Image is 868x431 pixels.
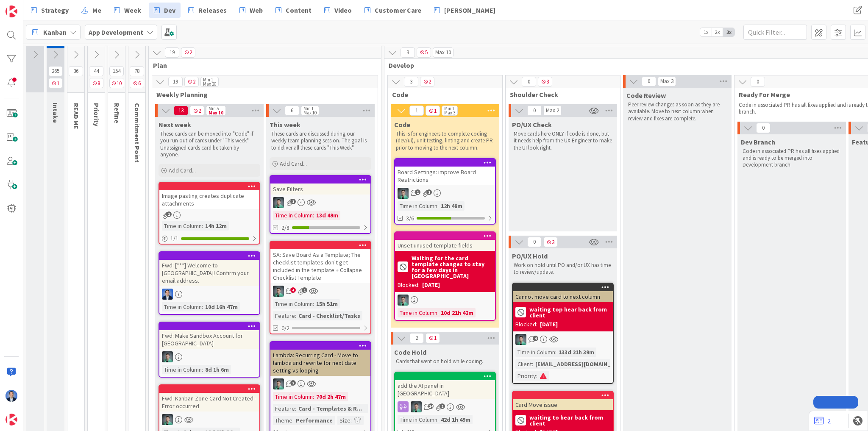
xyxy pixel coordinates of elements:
div: 10d 21h 42m [439,308,476,317]
span: Code [392,90,492,99]
span: 6 [285,106,299,116]
div: Fwd: Kanban Zone Card Not Created - Error occurred [159,385,259,412]
span: 3 [401,47,415,58]
span: : [351,416,352,425]
div: add the AI panel in [GEOGRAPHIC_DATA] [395,373,495,399]
a: [PERSON_NAME] [429,3,501,18]
span: 0 [756,123,771,133]
div: Card Move issue [513,392,613,410]
span: : [292,416,294,425]
div: DP [159,289,259,300]
div: Fwd: [***] Welcome to [GEOGRAPHIC_DATA]! Confirm your email address. [159,260,259,286]
span: Intake [51,103,60,123]
span: 1 [166,211,172,217]
div: VP [395,295,495,306]
img: VP [273,378,284,389]
div: Min 1 [303,106,314,111]
div: Unset unused template fields [395,240,495,251]
a: Content [270,3,317,18]
span: 2 [181,47,195,58]
a: Customer Care [359,3,426,18]
div: Max 2 [546,108,559,113]
span: Dev [164,5,175,15]
span: : [202,221,203,231]
div: Card - Templates & R... [296,404,364,413]
span: : [437,415,439,424]
span: 2 [409,333,424,343]
div: Size [337,416,351,425]
div: SA: Save Board As a Template; The checklist templates don't get included in the template + Collap... [270,242,370,283]
div: Time in Column [162,221,202,231]
span: 1 [426,333,440,343]
span: : [437,201,439,211]
div: Priority [515,371,536,381]
div: Min 5 [209,106,219,111]
div: Time in Column [398,415,437,424]
img: DP [6,390,17,402]
div: VP [159,351,259,362]
img: VP [273,197,284,208]
span: : [555,348,556,357]
span: 2 [290,380,296,386]
div: Fwd: Make Sandbox Account for [GEOGRAPHIC_DATA] [159,323,259,349]
div: Card Move issue [513,399,613,410]
span: : [295,311,296,320]
img: VP [162,351,173,362]
div: add the AI panel in [GEOGRAPHIC_DATA] [395,380,495,399]
div: [DATE] [540,320,558,329]
span: : [313,211,314,220]
span: 2x [712,28,723,36]
span: Code Review [626,91,666,100]
span: Add Card... [169,167,196,174]
img: DP [162,289,173,300]
img: VP [273,286,284,297]
div: Image pasting creates duplicate attachments [159,183,259,209]
p: These cards are discussed during our weekly team planning session. The goal is to deliver all the... [271,131,370,151]
b: waiting to hear back from client [529,414,610,426]
div: Save Filters [270,176,370,195]
div: Unset unused template fields [395,232,495,251]
div: VP [513,334,613,345]
span: Weekly Planning [156,90,367,99]
div: VP [395,401,495,412]
span: : [437,308,439,317]
span: Priority [92,103,101,126]
div: 1/1 [159,233,259,244]
a: 2 [814,416,831,426]
b: Waiting for the card template changes to stay for a few days in [GEOGRAPHIC_DATA] [412,255,492,279]
div: Time in Column [515,348,555,357]
span: 1 [426,106,440,116]
div: VP [395,188,495,199]
img: VP [515,334,526,345]
div: 42d 1h 49m [439,415,473,424]
div: VP [159,414,259,425]
div: Client [515,359,532,369]
div: Image pasting creates duplicate attachments [159,190,259,209]
span: 10 [109,78,124,88]
p: This is for engineers to complete coding (dev/ui), unit testing, linting and create PR prior to m... [396,131,494,151]
div: [EMAIL_ADDRESS][DOMAIN_NAME] [533,359,630,369]
div: VP [270,286,370,297]
div: Max 3 [444,111,455,115]
a: Video [319,3,357,18]
span: 3 [404,77,418,87]
div: Fwd: Kanban Zone Card Not Created - Error occurred [159,393,259,412]
div: Lambda: Recurring Card - Move to lambda and rewrite for next date setting vs looping [270,350,370,376]
span: 2 [184,77,199,87]
span: Video [334,5,352,15]
span: Refine [113,103,121,123]
div: Blocked: [398,281,420,289]
div: 14h 12m [203,221,229,231]
span: 8 [89,78,103,88]
span: PO/UX Hold [512,252,548,260]
span: Week [124,5,141,15]
div: VP [270,197,370,208]
span: Plan [153,61,370,70]
span: 1 [290,199,296,204]
span: 19 [165,47,179,58]
div: 15h 51m [314,299,340,309]
b: waiting top hear back from client [529,306,610,318]
span: [PERSON_NAME] [444,5,495,15]
img: VP [162,414,173,425]
a: Strategy [26,3,74,18]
